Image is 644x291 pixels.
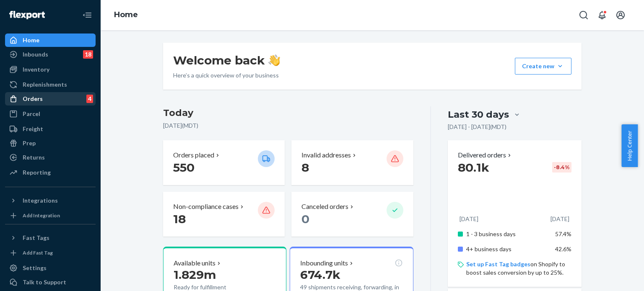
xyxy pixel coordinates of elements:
[23,196,58,205] div: Integrations
[163,106,413,120] h3: Today
[174,258,216,268] p: Available units
[5,48,96,61] a: Inbounds18
[594,7,610,23] button: Open notifications
[86,95,93,103] div: 4
[551,215,569,223] p: [DATE]
[460,215,478,223] p: [DATE]
[83,50,93,59] div: 18
[448,123,506,131] p: [DATE] - [DATE] ( MDT )
[114,10,138,19] a: Home
[5,276,96,289] button: Talk to Support
[23,153,45,162] div: Returns
[555,245,571,252] span: 42.6%
[5,166,96,179] a: Reporting
[5,231,96,245] button: Fast Tags
[448,108,509,121] div: Last 30 days
[555,230,571,237] span: 57.4%
[5,194,96,207] button: Integrations
[174,268,216,282] span: 1.829m
[301,160,309,175] span: 8
[173,71,280,80] p: Here’s a quick overview of your business
[173,212,186,226] span: 18
[291,192,413,237] button: Canceled orders 0
[23,168,51,177] div: Reporting
[163,140,285,185] button: Orders placed 550
[5,211,96,221] a: Add Integration
[5,78,96,91] a: Replenishments
[458,150,513,160] button: Delivered orders
[552,162,571,173] div: -8.4 %
[268,54,280,66] img: hand-wave emoji
[23,139,36,147] div: Prep
[458,160,489,175] span: 80.1k
[466,260,530,268] a: Set up Fast Tag badges
[466,230,549,238] p: 1 - 3 business days
[621,124,638,167] button: Help Center
[301,150,351,160] p: Invalid addresses
[612,7,629,23] button: Open account menu
[23,212,60,219] div: Add Integration
[5,63,96,76] a: Inventory
[23,264,47,272] div: Settings
[5,261,96,275] a: Settings
[466,245,549,253] p: 4+ business days
[9,11,45,19] img: Flexport logo
[173,202,239,211] p: Non-compliance cases
[23,249,53,256] div: Add Fast Tag
[23,65,49,74] div: Inventory
[173,150,214,160] p: Orders placed
[5,122,96,136] a: Freight
[5,33,96,47] a: Home
[300,258,348,268] p: Inbounding units
[5,107,96,121] a: Parcel
[301,202,348,211] p: Canceled orders
[173,160,195,175] span: 550
[23,95,43,103] div: Orders
[5,151,96,164] a: Returns
[301,212,309,226] span: 0
[23,110,40,118] div: Parcel
[23,125,43,133] div: Freight
[23,234,49,242] div: Fast Tags
[163,121,413,130] p: [DATE] ( MDT )
[291,140,413,185] button: Invalid addresses 8
[23,80,67,89] div: Replenishments
[575,7,592,23] button: Open Search Box
[5,136,96,150] a: Prep
[5,92,96,106] a: Orders4
[23,50,48,59] div: Inbounds
[107,3,145,27] ol: breadcrumbs
[515,58,571,75] button: Create new
[466,260,571,277] p: on Shopify to boost sales conversion by up to 25%.
[5,248,96,258] a: Add Fast Tag
[23,278,66,286] div: Talk to Support
[79,7,96,23] button: Close Navigation
[23,36,39,44] div: Home
[173,53,280,68] h1: Welcome back
[163,192,285,237] button: Non-compliance cases 18
[300,268,340,282] span: 674.7k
